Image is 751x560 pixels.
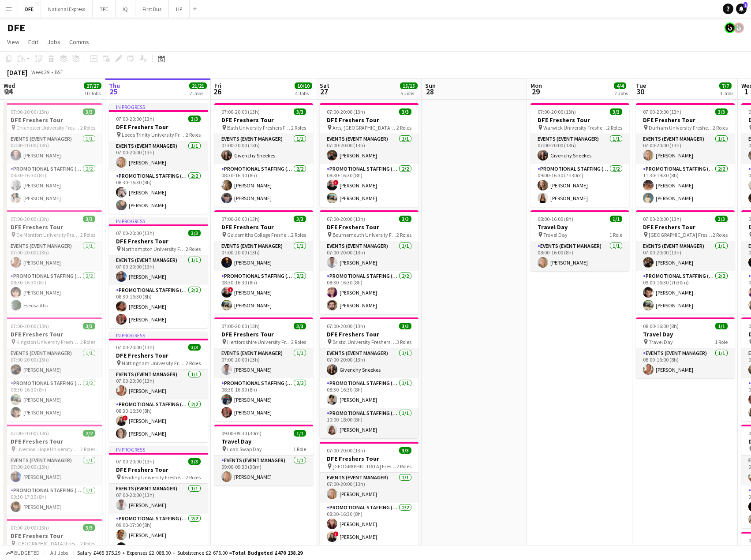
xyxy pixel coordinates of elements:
span: 2 Roles [186,131,201,138]
h3: DFE Freshers Tour [531,116,629,124]
span: Chichester University Freshers Fair [16,124,80,131]
span: 07:00-20:00 (13h) [116,344,154,351]
span: Liverpool Hope University Freshers Fair [16,446,80,452]
span: Wed [4,82,15,90]
span: 2/2 [83,430,95,437]
h3: DFE Freshers Tour [4,223,102,231]
app-card-role: Events (Event Manager)1/107:00-20:00 (13h)Givenchy Sneekes [531,134,629,164]
span: 21/21 [189,82,207,89]
app-card-role: Events (Event Manager)1/107:00-20:00 (13h)[PERSON_NAME] [4,241,102,271]
app-card-role: Events (Event Manager)1/109:00-09:30 (30m)[PERSON_NAME] [214,455,313,485]
div: 3 Jobs [720,90,733,97]
div: In progress07:00-20:00 (13h)3/3DFE Freshers Tour Reading University Freshers Fair2 RolesEvents (E... [109,446,208,556]
span: 1 Role [293,446,306,452]
span: 3/3 [715,216,728,222]
span: Leeds Trinity University Freshers Fair [122,131,186,138]
span: Load Swap Day [227,446,262,452]
span: 1 Role [715,339,728,345]
app-card-role: Events (Event Manager)1/107:00-20:00 (13h)[PERSON_NAME] [4,455,102,485]
button: Budgeted [4,548,41,558]
app-job-card: 07:00-20:00 (13h)3/3DFE Freshers Tour Hertfordshire University Freshers Fair2 RolesEvents (Event ... [214,317,313,421]
span: Durham University Freshers Fair [649,124,713,131]
h3: DFE Freshers Tour [214,330,313,338]
span: 07:00-20:00 (13h) [11,524,49,531]
span: 3/3 [715,108,728,115]
span: Kingston University Freshers Fair [16,339,80,345]
span: Total Budgeted £470 138.29 [232,549,303,556]
span: 1/1 [294,430,306,437]
h3: DFE Freshers Tour [109,466,208,474]
span: [GEOGRAPHIC_DATA] Freshers Fair [649,231,713,238]
span: De Montfort University Freshers Fair [16,231,80,238]
app-card-role: Promotional Staffing (Brand Ambassadors)2/208:30-16:30 (8h)[PERSON_NAME]Eseosa Abu [4,271,102,314]
span: 2 Roles [396,463,411,470]
span: 3/3 [188,458,201,465]
div: 5 Jobs [400,90,417,97]
h3: DFE Freshers Tour [4,532,102,540]
div: 07:00-20:00 (13h)3/3DFE Freshers Tour Kingston University Freshers Fair2 RolesEvents (Event Manag... [4,317,102,421]
app-card-role: Events (Event Manager)1/107:00-20:00 (13h)[PERSON_NAME] [320,473,418,503]
div: [DATE] [7,68,27,77]
app-job-card: 08:00-16:00 (8h)1/1Travel Day Travel Day1 RoleEvents (Event Manager)1/108:00-16:00 (8h)[PERSON_NAME] [636,317,735,378]
app-card-role: Promotional Staffing (Brand Ambassadors)2/208:30-16:30 (8h)[PERSON_NAME][PERSON_NAME] [109,285,208,328]
app-card-role: Promotional Staffing (Brand Ambassadors)2/208:30-16:30 (8h)![PERSON_NAME][PERSON_NAME] [320,164,418,207]
span: ! [333,180,339,185]
app-card-role: Promotional Staffing (Brand Ambassadors)2/208:30-16:30 (8h)[PERSON_NAME][PERSON_NAME] [4,378,102,421]
span: 27 [318,86,329,97]
span: Bath University Freshers Fair [227,124,291,131]
app-card-role: Promotional Staffing (Brand Ambassadors)2/208:30-16:30 (8h)[PERSON_NAME][PERSON_NAME] [320,271,418,314]
app-job-card: 07:00-20:00 (13h)3/3DFE Freshers Tour [GEOGRAPHIC_DATA] Freshers Fair2 RolesEvents (Event Manager... [636,210,735,314]
app-card-role: Events (Event Manager)1/107:00-20:00 (13h)[PERSON_NAME] [109,255,208,285]
span: 09:00-09:30 (30m) [221,430,262,437]
app-card-role: Events (Event Manager)1/107:00-20:00 (13h)[PERSON_NAME] [636,241,735,271]
app-card-role: Events (Event Manager)1/107:00-20:00 (13h)[PERSON_NAME] [636,134,735,164]
app-card-role: Promotional Staffing (Brand Ambassadors)2/209:00-17:00 (8h)[PERSON_NAME][PERSON_NAME] [109,514,208,556]
span: 07:00-20:00 (13h) [643,108,681,115]
span: Warwick University Freshers Fair [543,124,607,131]
app-job-card: 07:00-20:00 (13h)3/3DFE Freshers Tour Durham University Freshers Fair2 RolesEvents (Event Manager... [636,103,735,207]
button: IQ [116,0,135,18]
app-job-card: 07:00-20:00 (13h)2/2DFE Freshers Tour Liverpool Hope University Freshers Fair2 RolesEvents (Event... [4,425,102,515]
div: 07:00-20:00 (13h)3/3DFE Freshers Tour Bournemouth University Freshers Fair2 RolesEvents (Event Ma... [320,210,418,314]
span: Mon [531,82,542,90]
a: View [4,36,23,48]
span: 3/3 [83,323,95,329]
h3: DFE Freshers Tour [320,116,418,124]
span: 07:00-20:00 (13h) [221,216,260,222]
span: View [7,38,19,46]
span: 3/3 [399,323,411,329]
span: Arts, [GEOGRAPHIC_DATA] Freshers Fair [333,124,396,131]
span: Reading University Freshers Fair [122,474,186,481]
span: Sun [425,82,436,90]
span: 07:00-20:00 (13h) [643,216,681,222]
h3: DFE Freshers Tour [636,223,735,231]
span: 2 Roles [291,339,306,345]
span: 2 Roles [80,339,95,345]
app-job-card: 07:00-20:00 (13h)3/3DFE Freshers Tour [GEOGRAPHIC_DATA] Freshers Fair2 RolesEvents (Event Manager... [320,442,418,545]
span: 26 [213,86,221,97]
span: Sat [320,82,329,90]
app-card-role: Promotional Staffing (Brand Ambassadors)2/208:30-16:30 (8h)[PERSON_NAME][PERSON_NAME] [109,171,208,214]
div: 07:00-20:00 (13h)3/3DFE Freshers Tour Arts, [GEOGRAPHIC_DATA] Freshers Fair2 RolesEvents (Event M... [320,103,418,207]
app-card-role: Promotional Staffing (Brand Ambassadors)2/208:30-16:30 (8h)[PERSON_NAME][PERSON_NAME] [214,164,313,207]
app-card-role: Events (Event Manager)1/108:00-16:00 (8h)[PERSON_NAME] [531,241,629,271]
app-card-role: Promotional Staffing (Brand Ambassadors)2/208:30-16:30 (8h)![PERSON_NAME][PERSON_NAME] [214,271,313,314]
span: 3/3 [294,216,306,222]
h3: DFE Freshers Tour [4,330,102,338]
span: Edit [28,38,38,46]
span: All jobs [49,549,70,556]
span: 15/15 [400,82,418,89]
span: 07:00-20:00 (13h) [221,323,260,329]
span: 24 [2,86,15,97]
span: 07:00-20:00 (13h) [327,323,365,329]
span: 3/3 [399,447,411,454]
app-card-role: Events (Event Manager)1/107:00-20:00 (13h)Givenchy Sneekes [214,134,313,164]
app-user-avatar: Tim Bodenham [725,22,735,33]
div: 4 Jobs [295,90,312,97]
span: 1 [744,2,747,8]
div: BST [55,69,64,75]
